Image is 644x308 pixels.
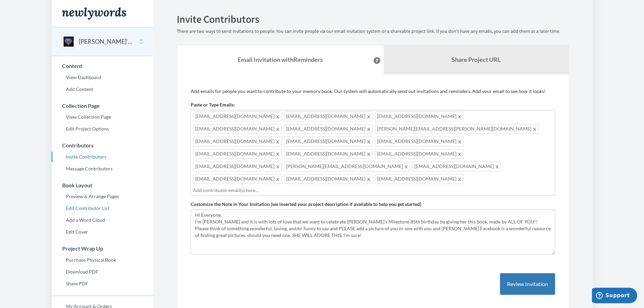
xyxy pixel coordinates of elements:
[193,174,282,184] span: [EMAIL_ADDRESS][DOMAIN_NAME]
[412,162,501,171] span: [EMAIL_ADDRESS][DOMAIN_NAME]
[193,149,282,159] span: [EMAIL_ADDRESS][DOMAIN_NAME]
[452,56,501,63] b: Share Project URL
[52,152,153,162] a: Invite Contributors
[52,245,153,252] h3: Project Wrap Up
[284,112,373,121] span: [EMAIL_ADDRESS][DOMAIN_NAME]
[52,72,153,82] a: View Dashboard
[52,164,153,174] a: Message Contributors
[52,124,153,134] a: Edit Project Options
[284,174,373,184] span: [EMAIL_ADDRESS][DOMAIN_NAME]
[193,162,282,171] span: [EMAIL_ADDRESS][DOMAIN_NAME]
[52,255,153,265] a: Purchase Physical Book
[52,142,153,148] h3: Contributors
[284,149,373,159] span: [EMAIL_ADDRESS][DOMAIN_NAME]
[375,149,463,159] span: [EMAIL_ADDRESS][DOMAIN_NAME]
[375,174,463,184] span: [EMAIL_ADDRESS][DOMAIN_NAME]
[52,279,153,289] a: Share PDF
[191,101,235,108] label: Paste or Type Emails:
[191,201,421,208] label: Customize the Note in Your Invitation (we inserted your project description if available to help ...
[52,103,153,109] h3: Collection Page
[52,112,153,122] a: View Collection Page
[375,124,539,134] span: [PERSON_NAME][EMAIL_ADDRESS][PERSON_NAME][DOMAIN_NAME]
[284,162,410,171] span: [PERSON_NAME][EMAIL_ADDRESS][DOMAIN_NAME]
[592,288,637,305] iframe: Opens a widget where you can chat to one of our agents
[52,63,153,69] h3: Content
[375,137,463,146] span: [EMAIL_ADDRESS][DOMAIN_NAME]
[193,124,282,134] span: [EMAIL_ADDRESS][DOMAIN_NAME]
[177,28,569,35] p: There are two ways to send invitations to people. You can invite people via our email invitation ...
[193,187,551,194] input: Add contributor email(s) here...
[79,37,134,46] button: [PERSON_NAME]'S 85th BIRTHDAY
[177,14,569,25] h2: Invite Contributors
[52,227,153,237] a: Edit Cover
[193,137,282,146] span: [EMAIL_ADDRESS][DOMAIN_NAME]
[52,182,153,188] h3: Book Layout
[52,203,153,213] a: Edit Contributor List
[52,84,153,94] a: Add Content
[62,7,126,20] img: Newlywords logo
[375,112,463,121] span: [EMAIL_ADDRESS][DOMAIN_NAME]
[191,209,555,255] textarea: Hi Everyone, I'm [PERSON_NAME] and it is with lots of love that we want to celebrate [PERSON_NAME...
[284,124,373,134] span: [EMAIL_ADDRESS][DOMAIN_NAME]
[193,112,282,121] span: [EMAIL_ADDRESS][DOMAIN_NAME]
[191,88,555,95] p: Add emails for people you want to contribute to your memory book. Our system will automatically s...
[52,191,153,202] a: Preview & Arrange Pages
[284,137,373,146] span: [EMAIL_ADDRESS][DOMAIN_NAME]
[500,273,555,295] button: Review Invitation
[52,267,153,277] a: Download PDF
[238,56,323,63] strong: Email Invitation with Reminders
[52,215,153,225] a: Add a Word Cloud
